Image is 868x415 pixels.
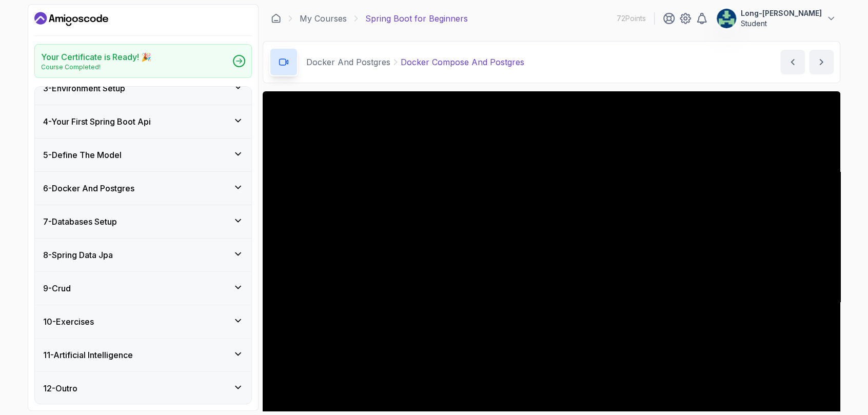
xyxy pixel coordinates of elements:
[300,12,347,25] a: My Courses
[35,272,251,305] button: 9-Crud
[43,215,117,228] h3: 7 - Databases Setup
[717,9,736,28] img: user profile image
[35,205,251,238] button: 7-Databases Setup
[41,63,151,71] p: Course Completed!
[35,72,251,105] button: 3-Environment Setup
[741,18,822,29] p: Student
[35,105,251,138] button: 4-Your First Spring Boot Api
[306,56,390,68] p: Docker And Postgres
[41,51,151,63] h2: Your Certificate is Ready! 🎉
[271,13,281,24] a: Dashboard
[35,305,251,338] button: 10-Exercises
[43,249,113,261] h3: 8 - Spring Data Jpa
[741,8,822,18] p: Long-[PERSON_NAME]
[35,239,251,271] button: 8-Spring Data Jpa
[43,149,122,161] h3: 5 - Define The Model
[43,315,94,328] h3: 10 - Exercises
[401,56,524,68] p: Docker Compose And Postgres
[809,50,834,74] button: next content
[365,12,468,25] p: Spring Boot for Beginners
[43,349,133,361] h3: 11 - Artificial Intelligence
[35,139,251,171] button: 5-Define The Model
[617,13,646,24] p: 72 Points
[35,372,251,405] button: 12-Outro
[716,8,836,29] button: user profile imageLong-[PERSON_NAME]Student
[43,382,77,394] h3: 12 - Outro
[43,282,71,294] h3: 9 - Crud
[35,339,251,371] button: 11-Artificial Intelligence
[43,82,125,94] h3: 3 - Environment Setup
[35,172,251,205] button: 6-Docker And Postgres
[780,50,805,74] button: previous content
[34,44,252,78] a: Your Certificate is Ready! 🎉Course Completed!
[43,115,151,128] h3: 4 - Your First Spring Boot Api
[34,11,108,27] a: Dashboard
[43,182,134,194] h3: 6 - Docker And Postgres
